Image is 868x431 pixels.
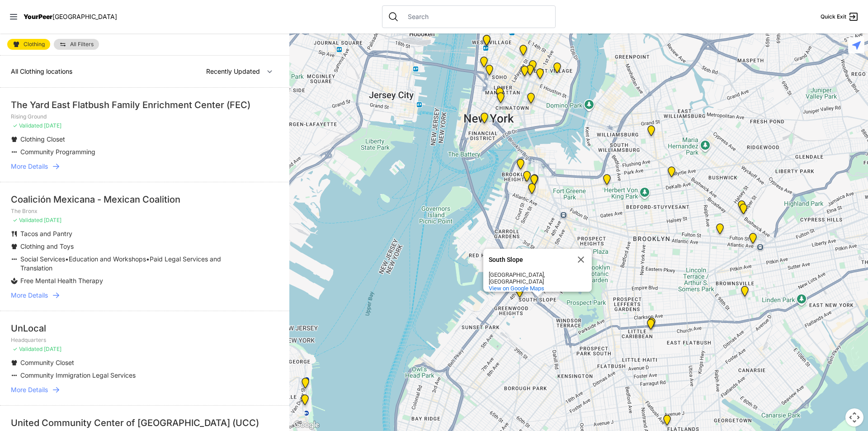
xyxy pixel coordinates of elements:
[20,230,72,237] span: Tacos and Pantry
[11,113,278,120] p: Rising Ground
[527,60,538,75] div: Maryhouse
[300,378,311,392] div: Staten Island
[489,285,544,292] a: View on Google Maps
[11,162,278,171] a: More Details
[11,99,278,111] div: The Yard East Flatbush Family Enrichment Center (FEC)
[20,148,95,156] span: Community Programming
[821,13,846,20] span: Quick Exit
[13,217,42,223] span: ✓ Validated
[495,92,506,107] div: Manhattan Criminal Court
[821,11,859,22] a: Quick Exit
[11,193,278,206] div: Coalición Mexicana - Mexican Coalition
[570,249,592,270] button: Close
[11,291,48,300] span: More Details
[528,175,540,189] div: Brooklyn
[666,166,677,181] div: Location of CCBQ, Brooklyn
[13,346,42,352] span: ✓ Validated
[747,233,759,247] div: The Gathering Place Drop-in Center
[24,13,52,20] span: YourPeer
[736,200,747,215] div: St Thomas Episcopal Church
[292,419,321,431] img: Google
[20,255,65,263] span: Social Services
[529,174,540,189] div: Brooklyn
[518,45,529,59] div: Harvey Milk High School
[52,13,117,20] span: [GEOGRAPHIC_DATA]
[20,277,103,284] span: Free Mental Health Therapy
[483,249,592,292] div: South Slope
[738,204,749,218] div: Bushwick/North Brooklyn
[24,42,45,47] span: Clothing
[11,67,72,75] span: All Clothing locations
[146,255,150,263] span: •
[69,255,146,263] span: Education and Workshops
[646,317,657,332] div: Rising Ground
[489,271,570,285] div: [GEOGRAPHIC_DATA], [GEOGRAPHIC_DATA]
[402,12,550,21] input: Search
[20,135,65,143] span: Clothing Closet
[54,39,99,50] a: All Filters
[519,66,530,80] div: Bowery Campus
[524,65,536,79] div: St. Joseph House
[845,408,863,426] button: Map camera controls
[11,336,278,344] p: Headquarters
[739,286,750,300] div: Brooklyn DYCD Youth Drop-in Center
[534,68,546,83] div: University Community Social Services (UCSS)
[7,39,50,50] a: Clothing
[44,122,61,129] span: [DATE]
[552,62,563,77] div: Manhattan
[11,322,278,335] div: UnLocal
[525,93,537,107] div: Lower East Side Youth Drop-in Center. Yellow doors with grey buzzer on the right
[13,122,42,129] span: ✓ Validated
[44,217,61,223] span: [DATE]
[11,208,278,215] p: The Bronx
[489,256,570,263] div: South Slope
[479,113,490,127] div: Main Office
[70,42,94,47] span: All Filters
[11,417,278,429] div: United Community Center of [GEOGRAPHIC_DATA] (UCC)
[24,14,117,19] a: YourPeer[GEOGRAPHIC_DATA]
[11,385,278,394] a: More Details
[20,359,74,366] span: Community Closet
[65,255,69,263] span: •
[521,171,533,185] div: Brooklyn
[292,419,321,431] a: Open this area in Google Maps (opens a new window)
[44,346,61,352] span: [DATE]
[714,223,726,238] div: SuperPantry
[11,291,278,300] a: More Details
[20,371,136,379] span: Community Immigration Legal Services
[484,65,495,79] div: Main Location, SoHo, DYCD Youth Drop-in Center
[11,385,48,394] span: More Details
[494,87,505,102] div: Tribeca Campus/New York City Rescue Mission
[481,35,492,49] div: Greenwich Village
[20,242,74,250] span: Clothing and Toys
[11,162,48,171] span: More Details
